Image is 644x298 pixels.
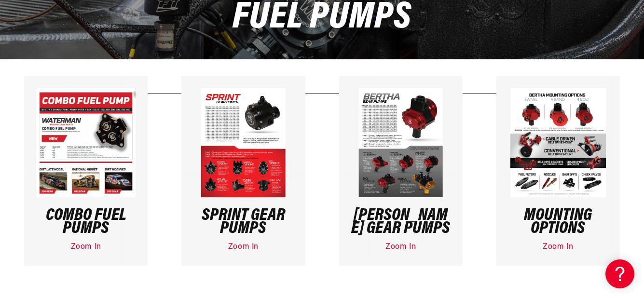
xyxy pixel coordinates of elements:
[543,243,573,251] a: Zoom In
[351,209,451,235] h3: [PERSON_NAME] Gear Pumps
[36,209,136,235] h3: Combo Fuel Pumps
[71,243,101,251] a: Zoom In
[508,209,608,235] h3: Mounting Options
[193,209,293,235] h3: Sprint Gear Pumps
[385,243,416,251] a: Zoom In
[228,243,259,251] a: Zoom In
